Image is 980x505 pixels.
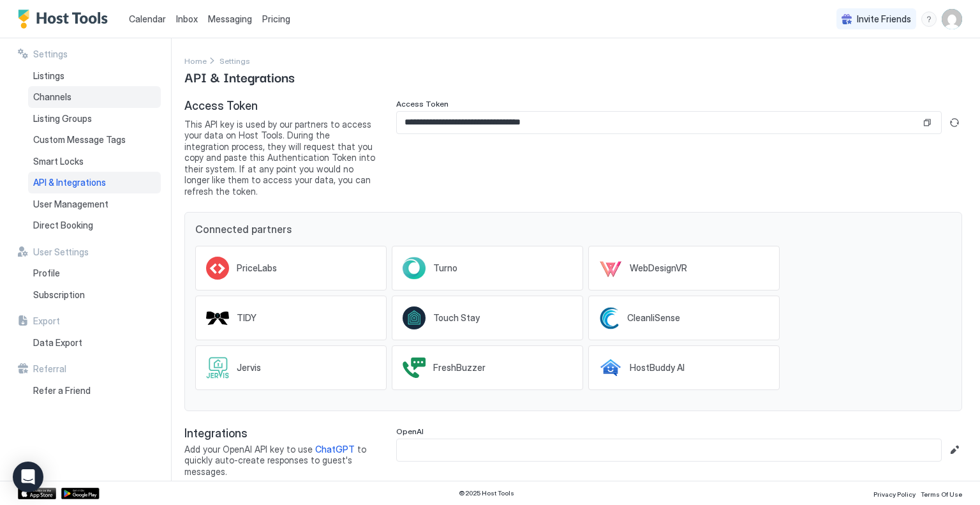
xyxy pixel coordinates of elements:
[588,296,780,340] a: CleanliSense
[33,199,108,210] span: User Management
[28,215,161,236] a: Direct Booking
[176,13,198,24] span: Inbox
[942,9,962,29] div: User profile
[208,13,252,24] span: Messaging
[588,246,780,290] a: WebDesignVR
[28,332,161,354] a: Data Export
[28,108,161,130] a: Listing Groups
[33,268,60,279] span: Profile
[237,312,256,324] span: TIDY
[33,363,66,375] span: Referral
[184,54,207,67] div: Breadcrumb
[184,119,376,197] span: This API key is used by our partners to access your data on Host Tools. During the integration pr...
[28,129,161,151] a: Custom Message Tags
[184,99,376,114] span: Access Token
[921,116,933,129] button: Copy
[28,380,161,402] a: Refer a Friend
[315,444,355,455] a: ChatGPT
[33,246,89,258] span: User Settings
[33,315,60,327] span: Export
[947,442,962,458] button: Edit
[630,262,687,274] span: WebDesignVR
[33,289,85,301] span: Subscription
[33,49,68,60] span: Settings
[33,70,64,82] span: Listings
[208,12,252,26] a: Messaging
[219,54,250,67] div: Breadcrumb
[262,13,290,25] span: Pricing
[28,284,161,306] a: Subscription
[184,444,376,478] span: Add your OpenAI API key to use to quickly auto-create responses to guest's messages.
[433,362,486,373] span: FreshBuzzer
[195,223,951,236] span: Connected partners
[857,13,911,25] span: Invite Friends
[921,486,962,500] a: Terms Of Use
[33,156,84,167] span: Smart Locks
[28,193,161,215] a: User Management
[61,488,100,499] a: Google Play Store
[219,54,250,67] a: Settings
[392,345,583,390] a: FreshBuzzer
[33,134,126,146] span: Custom Message Tags
[18,488,56,499] a: App Store
[433,262,457,274] span: Turno
[237,362,261,373] span: Jervis
[630,362,685,373] span: HostBuddy AI
[392,296,583,340] a: Touch Stay
[396,426,424,436] span: OpenAI
[33,385,91,396] span: Refer a Friend
[459,489,514,497] span: © 2025 Host Tools
[18,10,114,29] a: Host Tools Logo
[33,113,92,124] span: Listing Groups
[28,65,161,87] a: Listings
[13,462,43,492] div: Open Intercom Messenger
[433,312,480,324] span: Touch Stay
[195,296,387,340] a: TIDY
[184,426,376,441] span: Integrations
[392,246,583,290] a: Turno
[397,439,941,461] input: Input Field
[184,54,207,67] a: Home
[921,490,962,498] span: Terms Of Use
[184,56,207,66] span: Home
[129,12,166,26] a: Calendar
[219,56,250,66] span: Settings
[921,11,937,27] div: menu
[397,112,921,133] input: Input Field
[28,172,161,193] a: API & Integrations
[588,345,780,390] a: HostBuddy AI
[33,177,106,188] span: API & Integrations
[184,67,295,86] span: API & Integrations
[873,490,916,498] span: Privacy Policy
[237,262,277,274] span: PriceLabs
[873,486,916,500] a: Privacy Policy
[28,86,161,108] a: Channels
[33,220,93,231] span: Direct Booking
[195,246,387,290] a: PriceLabs
[129,13,166,24] span: Calendar
[947,115,962,130] button: Generate new token
[176,12,198,26] a: Inbox
[195,345,387,390] a: Jervis
[28,262,161,284] a: Profile
[33,91,71,103] span: Channels
[28,151,161,172] a: Smart Locks
[627,312,680,324] span: CleanliSense
[33,337,82,349] span: Data Export
[396,99,449,109] span: Access Token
